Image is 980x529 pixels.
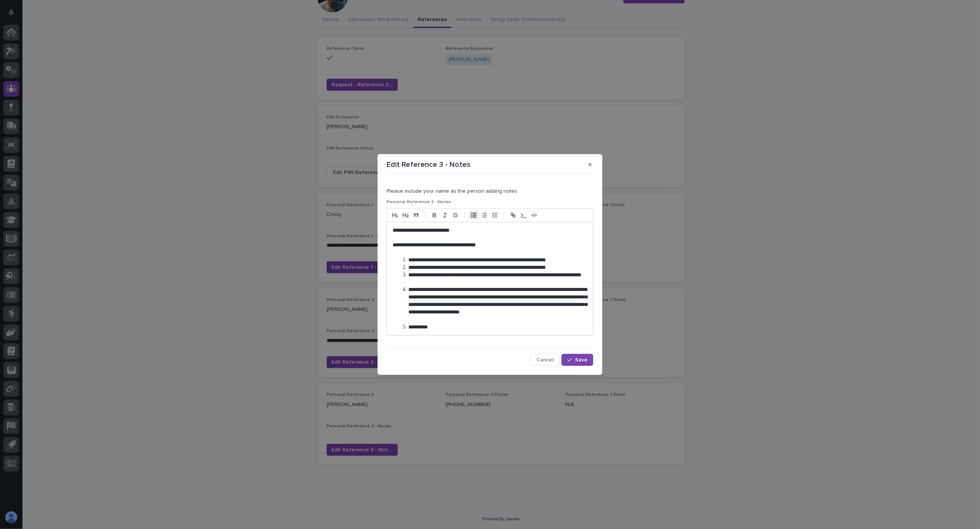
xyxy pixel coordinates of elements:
p: Please include your name as the person adding notes [387,188,593,195]
button: Save [562,354,593,366]
span: Personal Reference 3 - Notes [387,200,451,204]
span: Cancel [537,357,554,363]
p: Edit Reference 3 - Notes [387,160,471,169]
button: Cancel [530,354,560,366]
span: Save [575,357,587,363]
